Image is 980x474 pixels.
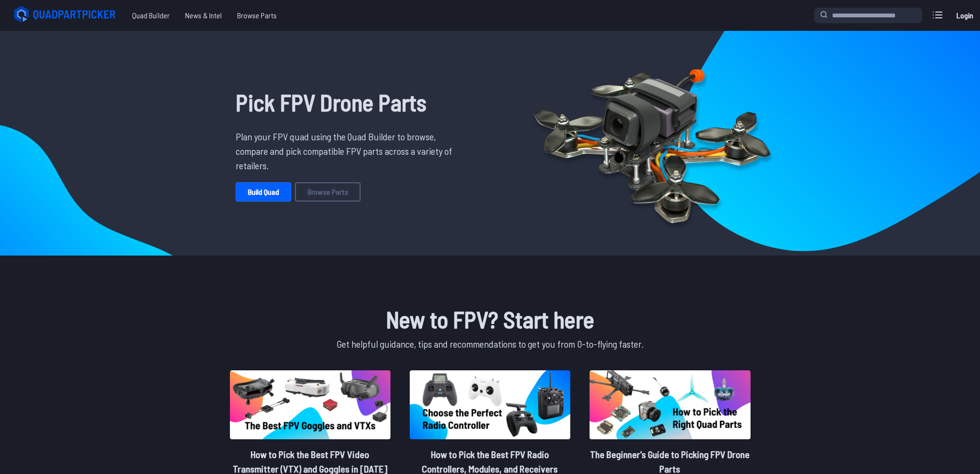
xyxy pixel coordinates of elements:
[236,85,459,120] h1: Pick FPV Drone Parts
[410,370,570,439] img: image of post
[295,182,361,202] a: Browse Parts
[229,6,284,25] a: Browse Parts
[236,182,291,202] a: Build Quad
[236,129,459,173] p: Plan your FPV quad using the Quad Builder to browse, compare and pick compatible FPV parts across...
[228,337,752,351] p: Get helpful guidance, tips and recommendations to get you from 0-to-flying faster.
[590,370,750,439] img: image of post
[230,370,390,439] img: image of post
[953,6,976,25] a: Login
[124,6,177,25] a: Quad Builder
[177,6,229,25] a: News & Intel
[513,47,791,240] img: Quadcopter
[228,302,752,337] h1: New to FPV? Start here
